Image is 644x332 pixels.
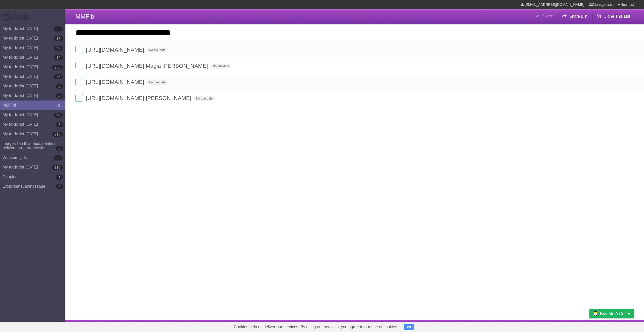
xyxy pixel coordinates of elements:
b: 30 [54,155,63,160]
b: 99 [54,26,63,31]
b: 2 [56,184,63,189]
span: No due date [147,80,168,85]
button: Share List [558,12,591,21]
b: 256 [52,65,63,70]
b: 5 [56,146,63,151]
b: 47 [54,46,63,51]
b: Share List [569,14,587,18]
label: Done [75,78,83,85]
a: Suggest a feature [602,321,634,331]
span: [URL][DOMAIN_NAME] [PERSON_NAME] [86,95,192,101]
a: Buy me a coffee [589,309,634,318]
span: MMF bi [75,13,96,20]
label: Done [75,46,83,53]
div: Flask [3,12,33,21]
a: Developers [539,321,559,331]
b: 17 [54,36,63,41]
button: Clone This List [592,12,634,21]
b: 47 [54,113,63,118]
span: Buy me a coffee [600,309,631,318]
b: 213 [52,132,63,137]
b: 0 [56,84,63,89]
a: Privacy [583,321,596,331]
span: No due date [194,96,215,101]
b: 76 [54,74,63,79]
span: No due date [211,64,231,69]
a: Terms [566,321,577,331]
b: Clone This List [603,14,630,18]
b: Saved [542,14,553,18]
b: 4 [56,93,63,98]
span: [URL][DOMAIN_NAME] Magia [PERSON_NAME] [86,63,209,69]
b: 12 [54,55,63,60]
label: Done [75,62,83,69]
span: Cookies help us deliver our services. By using our services, you agree to our use of cookies. [229,322,403,332]
b: 110 [52,165,63,170]
button: OK [404,324,414,330]
b: 3 [56,122,63,127]
a: About [522,321,533,331]
img: Buy me a coffee [592,309,599,318]
label: Done [75,94,83,102]
span: No due date [147,48,168,52]
span: [URL][DOMAIN_NAME] [86,47,145,53]
span: [URL][DOMAIN_NAME] [86,79,145,85]
b: 1 [56,175,63,180]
